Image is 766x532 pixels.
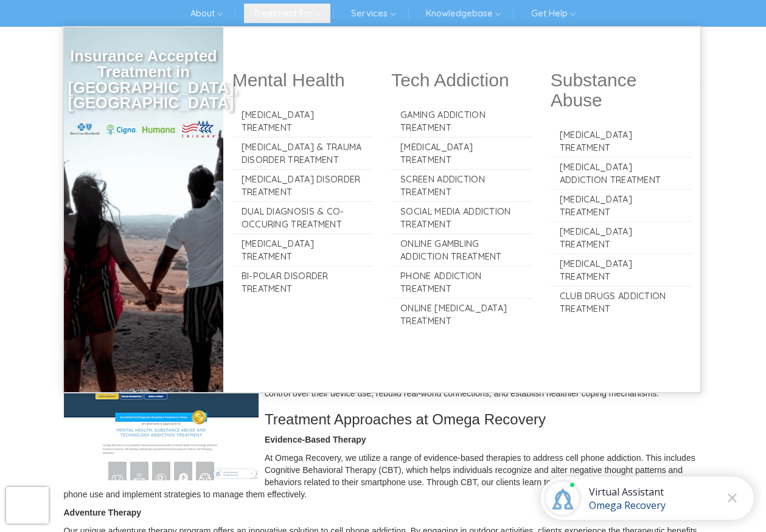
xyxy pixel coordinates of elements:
[391,170,532,201] a: Screen Addiction Treatment
[522,4,585,23] a: Get Help
[232,202,374,233] a: Dual Diagnosis & Co-Occuring Treatment
[551,254,692,286] a: [MEDICAL_DATA] Treatment
[232,105,374,137] a: [MEDICAL_DATA] Treatment
[232,137,374,169] a: [MEDICAL_DATA] & Trauma Disorder Treatment
[391,105,532,137] a: Gaming Addiction Treatment
[64,452,703,500] p: At Omega Recovery, we utilize a range of evidence-based therapies to address cell phone addiction...
[232,70,374,90] h2: Mental Health
[265,435,366,444] strong: Evidence-Based Therapy
[64,508,142,517] strong: Adventure Therapy
[551,70,692,110] h2: Substance Abuse
[232,266,374,298] a: Bi-Polar Disorder Treatment
[391,299,532,330] a: Online [MEDICAL_DATA] Treatment
[342,4,405,23] a: Services
[551,190,692,221] a: [MEDICAL_DATA] Treatment
[6,487,49,523] iframe: reCAPTCHA
[68,49,219,111] h2: Insurance Accepted Treatment in [GEOGRAPHIC_DATA], [GEOGRAPHIC_DATA]
[64,412,703,427] h3: Treatment Approaches at Omega Recovery
[244,4,330,23] a: Treatment For
[551,125,692,157] a: [MEDICAL_DATA] Treatment
[64,322,259,480] img: Cell Phone Addiction Rehab
[417,4,510,23] a: Knowledgebase
[551,286,692,318] a: Club Drugs Addiction Treatment
[232,234,374,266] a: [MEDICAL_DATA] Treatment
[551,222,692,254] a: [MEDICAL_DATA] Treatment
[551,157,692,189] a: [MEDICAL_DATA] Addiction Treatment
[391,266,532,298] a: Phone Addiction Treatment
[391,234,532,266] a: Online Gambling Addiction Treatment
[181,4,232,23] a: About
[391,202,532,233] a: Social Media Addiction Treatment
[391,70,532,90] h2: Tech Addiction
[391,137,532,169] a: [MEDICAL_DATA] Treatment
[232,170,374,201] a: [MEDICAL_DATA] Disorder Treatment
